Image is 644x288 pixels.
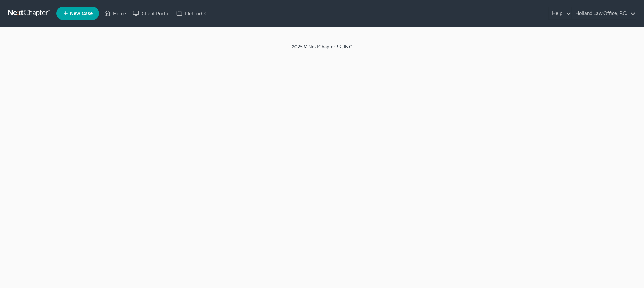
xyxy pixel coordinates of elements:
[56,7,99,20] new-legal-case-button: New Case
[572,7,636,19] a: Holland Law Office, P.C.
[131,43,513,55] div: 2025 © NextChapterBK, INC
[549,7,571,19] a: Help
[173,7,211,19] a: DebtorCC
[101,7,129,19] a: Home
[129,7,173,19] a: Client Portal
